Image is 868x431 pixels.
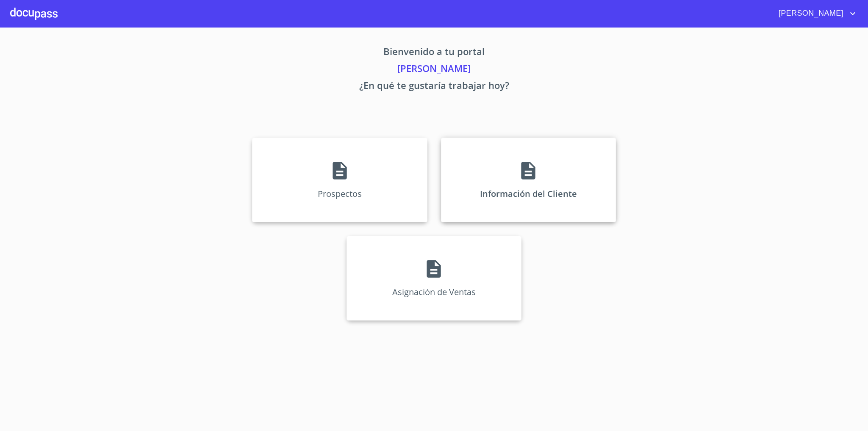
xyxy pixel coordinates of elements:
span: [PERSON_NAME] [772,7,848,20]
p: Información del Cliente [480,188,577,199]
p: Prospectos [318,188,362,199]
button: account of current user [772,7,858,20]
p: [PERSON_NAME] [173,61,695,78]
p: Asignación de Ventas [392,286,476,298]
p: Bienvenido a tu portal [173,44,695,61]
p: ¿En qué te gustaría trabajar hoy? [173,78,695,95]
